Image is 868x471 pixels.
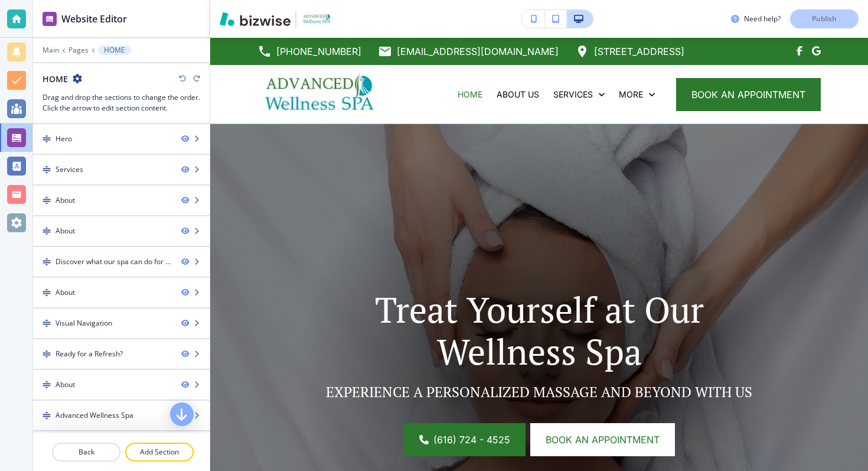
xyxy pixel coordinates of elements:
[43,46,59,54] button: Main
[257,69,384,119] img: Advanced Wellness Spa
[126,447,192,457] p: Add Section
[56,410,133,421] div: Advanced Wellness Spa
[56,318,112,329] div: Visual Navigation
[33,124,210,154] div: DragHero
[56,134,72,144] div: Hero
[43,350,51,358] img: Drag
[33,401,210,430] div: DragAdvanced Wellness Spa
[33,247,210,277] div: DragDiscover what our spa can do for you
[56,256,172,267] div: Discover what our spa can do for you
[744,14,781,24] h3: Need help?
[301,12,333,25] img: Your Logo
[43,12,57,26] img: editor icon
[56,287,75,298] div: About
[43,381,51,389] img: Drag
[322,383,756,401] p: EXPERIENCE A PERSONALIZED MASSAGE AND BEYOND WITH US
[43,135,51,143] img: Drag
[98,46,131,55] button: HOME
[404,423,526,456] a: (616) 724 - 4525
[619,89,643,100] p: More
[433,433,510,447] span: (616) 724 - 4525
[575,43,684,60] a: [STREET_ADDRESS]
[43,411,51,420] img: Drag
[378,43,559,60] a: [EMAIL_ADDRESS][DOMAIN_NAME]
[43,227,51,235] img: Drag
[43,258,51,266] img: Drag
[56,226,75,236] div: About
[43,92,200,113] h3: Drag and drop the sections to change the order. Click the arrow to edit section content.
[33,308,210,338] div: DragVisual Navigation
[33,186,210,215] div: DragAbout
[220,12,291,26] img: Bizwise Logo
[691,87,805,102] span: book an appointment
[458,89,482,100] p: HOME
[43,196,51,204] img: Drag
[530,423,675,456] a: Book an appointment
[322,288,756,372] p: Treat Yourself at Our Wellness Spa
[56,195,75,206] div: About
[56,164,83,175] div: Services
[594,43,684,60] p: [STREET_ADDRESS]
[676,78,821,111] button: book an appointment
[33,339,210,369] div: DragReady for a Refresh?
[33,278,210,307] div: DragAbout
[33,216,210,246] div: DragAbout
[497,89,539,100] p: ABOUT US
[52,443,120,462] button: Back
[33,155,210,184] div: DragServices
[257,43,361,60] a: [PHONE_NUMBER]
[553,89,593,100] p: SERVICES
[125,443,194,462] button: Add Section
[68,46,89,54] button: Pages
[43,73,68,85] h2: HOME
[276,43,361,60] p: [PHONE_NUMBER]
[56,349,123,359] div: Ready for a Refresh?
[397,43,559,60] p: [EMAIL_ADDRESS][DOMAIN_NAME]
[43,319,51,327] img: Drag
[43,165,51,174] img: Drag
[33,431,210,461] div: DragOur Reviews
[33,370,210,399] div: DragAbout
[53,447,119,457] p: Back
[56,379,75,390] div: About
[43,288,51,297] img: Drag
[61,12,127,26] h2: Website Editor
[104,46,125,54] p: HOME
[546,433,660,447] span: Book an appointment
